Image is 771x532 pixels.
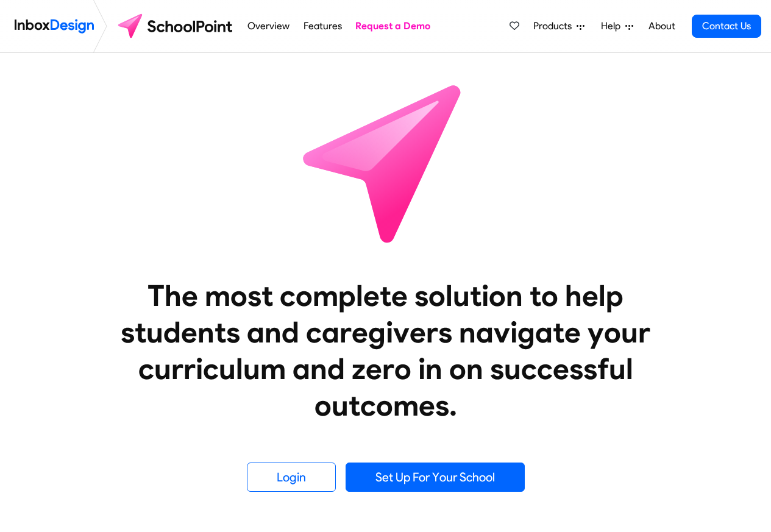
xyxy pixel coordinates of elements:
[276,53,496,272] img: icon_schoolpoint.svg
[601,19,625,34] span: Help
[533,19,577,34] span: Products
[596,14,638,38] a: Help
[247,463,336,492] a: Login
[352,14,434,38] a: Request a Demo
[300,14,345,38] a: Features
[244,14,293,38] a: Overview
[346,463,525,492] a: Set Up For Your School
[692,15,761,38] a: Contact Us
[645,14,678,38] a: About
[112,12,241,41] img: schoolpoint logo
[96,277,675,424] heading: The most complete solution to help students and caregivers navigate your curriculum and zero in o...
[528,14,589,38] a: Products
